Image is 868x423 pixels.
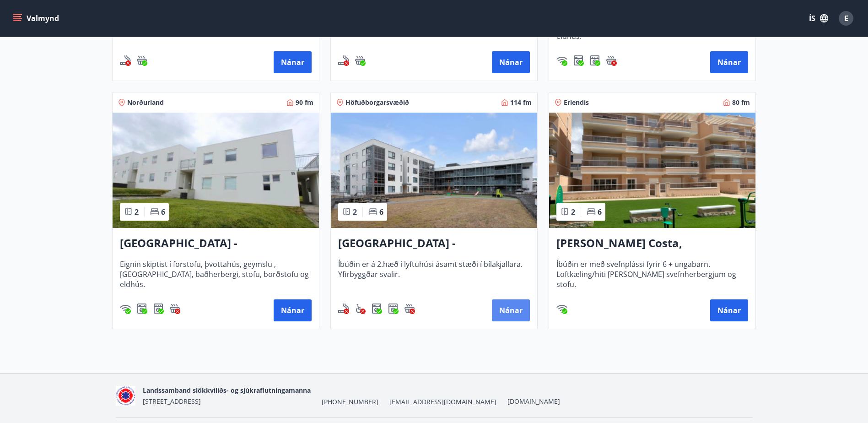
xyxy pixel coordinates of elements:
img: Dl16BY4EX9PAW649lg1C3oBuIaAsR6QVDQBO2cTm.svg [371,303,382,314]
div: Heitur pottur [136,55,147,66]
div: Þurrkari [589,55,600,66]
img: 8IYIKVZQyRlUC6HQIIUSdjpPGRncJsz2RzLgWvp4.svg [355,303,366,314]
h3: [GEOGRAPHIC_DATA] - [GEOGRAPHIC_DATA] 33, NEÐRI HÆÐ [120,235,312,252]
img: HJRyFFsYp6qjeUYhR4dAD8CaCEsnIFYZ05miwXoh.svg [556,303,567,314]
a: [DOMAIN_NAME] [507,397,560,406]
button: menu [11,10,63,27]
span: 90 fm [296,98,313,107]
span: Höfuðborgarsvæðið [345,98,409,107]
div: Þvottavél [573,55,584,66]
span: Íbúðin er með svefnplássi fyrir 6 + ungabarn. Loftkæling/hiti [PERSON_NAME] svefnherbergjum og st... [556,259,748,289]
span: E [844,13,848,23]
div: Þráðlaust net [556,303,567,314]
button: Nánar [710,299,748,321]
h3: [GEOGRAPHIC_DATA] - Grandavegur 42F, íbúð 205 [338,235,530,252]
span: 6 [379,207,383,217]
div: Heitur pottur [404,303,415,314]
span: 6 [598,207,602,217]
img: Paella dish [113,113,319,228]
img: QNIUl6Cv9L9rHgMXwuzGLuiJOj7RKqxk9mBFPqjq.svg [120,55,131,66]
div: Þráðlaust net [120,303,131,314]
button: Nánar [492,51,530,73]
img: hddCLTAnxqFUMr1fxmbGG8zWilo2syolR0f9UjPn.svg [153,303,164,314]
img: hddCLTAnxqFUMr1fxmbGG8zWilo2syolR0f9UjPn.svg [388,303,399,314]
div: Heitur pottur [355,55,366,66]
button: Nánar [274,299,312,321]
span: 114 fm [510,98,532,107]
div: Reykingar / Vape [120,55,131,66]
span: Norðurland [127,98,164,107]
img: h89QDIuHlAdpqTriuIvuEWkTH976fOgBEOOeu1mi.svg [404,303,415,314]
span: 2 [353,207,357,217]
img: h89QDIuHlAdpqTriuIvuEWkTH976fOgBEOOeu1mi.svg [169,303,180,314]
img: QNIUl6Cv9L9rHgMXwuzGLuiJOj7RKqxk9mBFPqjq.svg [338,55,349,66]
span: Íbúðin er á 2.hæð í lyftuhúsi ásamt stæði í bílakjallara. Yfirbyggðar svalir. [338,259,530,289]
div: Þvottavél [371,303,382,314]
img: Paella dish [549,113,755,228]
img: QNIUl6Cv9L9rHgMXwuzGLuiJOj7RKqxk9mBFPqjq.svg [338,303,349,314]
img: h89QDIuHlAdpqTriuIvuEWkTH976fOgBEOOeu1mi.svg [355,55,366,66]
img: 5co5o51sp293wvT0tSE6jRQ7d6JbxoluH3ek357x.png [116,386,135,406]
span: Landssamband slökkviliðs- og sjúkraflutningamanna [143,386,311,395]
div: Þurrkari [388,303,399,314]
button: Nánar [492,299,530,321]
span: [EMAIL_ADDRESS][DOMAIN_NAME] [389,397,496,407]
div: Reykingar / Vape [338,55,349,66]
button: ÍS [804,10,833,27]
img: h89QDIuHlAdpqTriuIvuEWkTH976fOgBEOOeu1mi.svg [606,55,617,66]
img: HJRyFFsYp6qjeUYhR4dAD8CaCEsnIFYZ05miwXoh.svg [556,55,567,66]
div: Heitur pottur [606,55,617,66]
button: E [835,7,857,29]
h3: [PERSON_NAME] Costa, [GEOGRAPHIC_DATA] [556,235,748,252]
div: Þvottavél [136,303,147,314]
span: 2 [571,207,575,217]
img: Dl16BY4EX9PAW649lg1C3oBuIaAsR6QVDQBO2cTm.svg [573,55,584,66]
div: Aðgengi fyrir hjólastól [355,303,366,314]
span: [PHONE_NUMBER] [322,397,378,407]
div: Þráðlaust net [556,55,567,66]
span: 80 fm [732,98,750,107]
img: Paella dish [331,113,537,228]
button: Nánar [710,51,748,73]
span: [STREET_ADDRESS] [143,397,201,406]
button: Nánar [274,51,312,73]
span: Eignin skiptist í forstofu, þvottahús, geymslu , [GEOGRAPHIC_DATA], baðherbergi, stofu, borðstofu... [120,259,312,289]
div: Þurrkari [153,303,164,314]
img: Dl16BY4EX9PAW649lg1C3oBuIaAsR6QVDQBO2cTm.svg [136,303,147,314]
span: Erlendis [564,98,589,107]
span: 2 [135,207,139,217]
div: Heitur pottur [169,303,180,314]
img: HJRyFFsYp6qjeUYhR4dAD8CaCEsnIFYZ05miwXoh.svg [120,303,131,314]
div: Reykingar / Vape [338,303,349,314]
img: hddCLTAnxqFUMr1fxmbGG8zWilo2syolR0f9UjPn.svg [589,55,600,66]
span: 6 [161,207,165,217]
img: h89QDIuHlAdpqTriuIvuEWkTH976fOgBEOOeu1mi.svg [136,55,147,66]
